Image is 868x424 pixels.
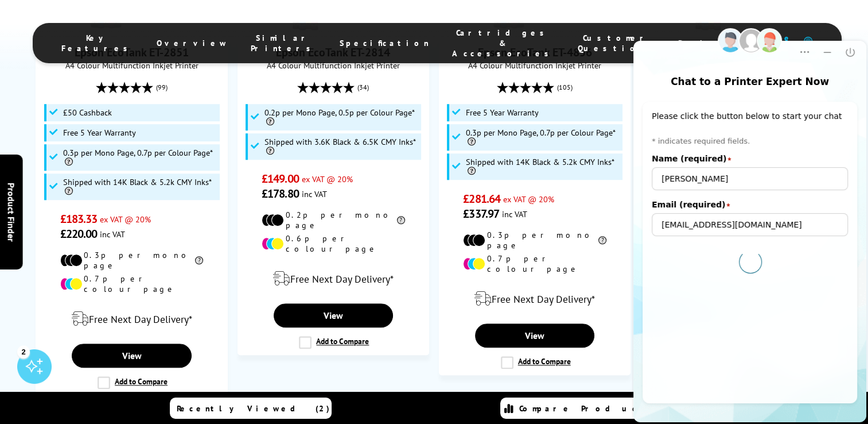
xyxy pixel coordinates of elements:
[463,253,606,274] li: 0.7p per colour page
[63,128,136,137] span: Free 5 Year Warranty
[463,230,606,250] li: 0.3p per mono page
[463,206,499,221] span: £337.97
[262,233,405,254] li: 0.6p per colour page
[100,229,125,240] span: inc VAT
[60,211,98,226] span: £183.33
[452,28,555,59] span: Cartridges & Accessories
[63,108,112,117] span: £50 Cashback
[63,148,217,167] span: 0.3p per Mono Page, 0.7p per Colour Page*
[244,263,423,295] div: modal_delivery
[6,183,17,242] span: Product Finder
[177,403,330,414] span: Recently Viewed (2)
[157,38,228,48] span: Overview
[72,344,191,368] a: View
[475,323,594,348] a: View
[445,283,624,315] div: modal_delivery
[466,128,620,147] span: 0.3p per Mono Page, 0.7p per Colour Page*
[63,178,217,196] span: Shipped with 14K Black & 5.2k CMY Inks*
[100,214,151,225] span: ex VAT @ 20%
[357,76,369,98] span: (34)
[274,303,393,327] a: View
[60,250,204,271] li: 0.3p per mono page
[519,403,658,414] span: Compare Products
[503,194,554,205] span: ex VAT @ 20%
[60,273,204,294] li: 0.7p per colour page
[251,33,317,53] span: Similar Printers
[302,174,353,184] span: ex VAT @ 20%
[502,209,527,219] span: inc VAT
[557,76,573,98] span: (105)
[156,76,168,98] span: (99)
[466,108,539,117] span: Free 5 Year Warranty
[632,22,868,424] iframe: chat window
[262,210,405,230] li: 0.2p per mono page
[170,398,332,419] a: Recently Viewed (2)
[302,188,327,199] span: inc VAT
[299,336,369,349] label: Add to Compare
[60,226,98,241] span: £220.00
[463,191,500,206] span: £281.64
[500,398,662,419] a: Compare Products
[98,376,168,389] label: Add to Compare
[262,186,299,201] span: £178.80
[501,356,571,369] label: Add to Compare
[262,171,299,186] span: £149.00
[340,38,429,48] span: Specification
[578,33,655,53] span: Customer Questions
[61,33,134,53] span: Key Features
[264,108,418,126] span: 0.2p per Mono Page, 0.5p per Colour Page*
[42,303,221,335] div: modal_delivery
[466,157,620,176] span: Shipped with 14K Black & 5.2k CMY Inks*
[264,137,418,156] span: Shipped with 3.6K Black & 6.5K CMY Inks*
